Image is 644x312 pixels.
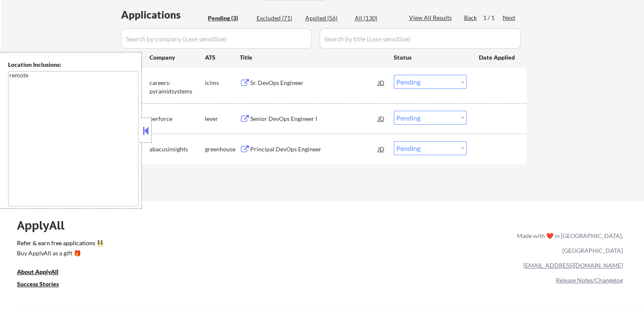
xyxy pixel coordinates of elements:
a: [EMAIL_ADDRESS][DOMAIN_NAME] [523,262,623,269]
div: Next [503,14,516,22]
div: icims [205,79,240,87]
div: JD [377,111,386,126]
div: ATS [205,53,240,62]
div: All (130) [355,14,397,22]
div: Applied (56) [305,14,348,22]
div: Sr. DevOps Engineer [250,79,378,87]
div: greenhouse [205,145,240,153]
div: abacusinsights [149,145,205,153]
a: Release Notes/Changelog [556,276,623,284]
u: Success Stories [17,280,59,287]
div: careers-pyramidsystems [149,79,205,95]
div: Pending (3) [208,14,250,22]
div: Status [394,49,467,65]
a: About ApplyAll [17,268,70,278]
input: Search by title (case sensitive) [320,28,521,49]
a: Refer & earn free applications 👯‍♀️ [17,240,340,249]
div: Company [149,53,205,62]
div: JD [377,141,386,156]
a: Buy ApplyAll as a gift 🎁 [17,249,102,260]
div: Buy ApplyAll as a gift 🎁 [17,250,102,256]
div: Principal DevOps Engineer [250,145,378,153]
div: perforce [149,115,205,123]
div: Made with ❤️ in [GEOGRAPHIC_DATA], [GEOGRAPHIC_DATA] [514,228,623,258]
a: Success Stories [17,280,70,290]
div: Senior DevOps Engineer I [250,115,378,123]
div: JD [377,75,386,90]
div: 1 / 1 [483,14,503,22]
div: Date Applied [479,53,516,62]
div: Applications [121,10,205,20]
div: Back [464,14,478,22]
div: lever [205,115,240,123]
div: ApplyAll [17,218,74,233]
div: View All Results [409,14,454,22]
input: Search by company (case sensitive) [121,28,312,49]
div: Title [240,53,386,62]
div: Excluded (71) [257,14,299,22]
u: About ApplyAll [17,268,58,275]
div: Location Inclusions: [8,60,138,69]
